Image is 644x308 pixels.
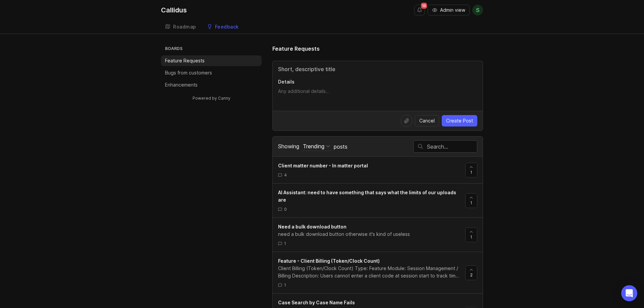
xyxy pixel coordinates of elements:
span: 0 [284,206,287,212]
button: Notifications [414,5,425,15]
a: Bugs from customers [161,67,262,78]
span: S [476,6,480,14]
span: 1 [470,234,472,240]
h3: Boards [164,45,262,54]
textarea: Details [278,88,477,101]
span: Client matter number - In matter portal [278,163,368,168]
span: 10 [421,3,427,9]
button: 1 [465,227,477,242]
span: 2 [470,272,473,278]
span: Feature - Client Billing (Token/Clock Count) [278,258,380,264]
input: Title [278,65,477,73]
div: Trending [303,143,324,150]
button: S [472,5,483,15]
button: 2 [465,265,477,280]
button: 1 [465,163,477,177]
a: Feedback [203,20,243,34]
div: Open Intercom Messenger [621,285,637,301]
div: Roadmap [173,24,196,29]
span: Cancel [419,117,435,124]
a: Client matter number - In matter portal4 [278,162,465,178]
div: Feedback [215,24,239,29]
a: Roadmap [161,20,200,34]
span: 1 [284,282,286,288]
a: AI Assistant: need to have something that says what the limits of our uploads are0 [278,189,465,212]
button: Cancel [415,115,439,126]
span: 4 [284,172,287,178]
span: 1 [470,169,472,175]
span: Need a bulk download button [278,224,346,229]
span: 1 [284,241,286,246]
a: Need a bulk download buttonneed a bulk download button otherwise it's kind of useless1 [278,223,465,246]
div: Client Billing (Token/Clock Count) Type: Feature Module: Session Management / Billing Description... [278,265,460,279]
a: Enhancements [161,80,262,90]
p: Feature Requests [165,57,205,64]
button: Admin view [428,5,470,15]
a: Feature Requests [161,55,262,66]
a: Powered by Canny [192,94,231,102]
div: Callidus [161,7,187,13]
button: Showing [302,142,331,151]
p: Bugs from customers [165,69,212,76]
span: posts [334,143,347,150]
span: Admin view [440,7,465,13]
h1: Feature Requests [272,45,320,53]
input: Search… [427,143,477,150]
button: Create Post [442,115,477,126]
a: Feature - Client Billing (Token/Clock Count)Client Billing (Token/Clock Count) Type: Feature Modu... [278,257,465,288]
div: need a bulk download button otherwise it's kind of useless [278,230,460,238]
span: Showing [278,143,299,150]
span: Case Search by Case Name Fails [278,300,355,305]
p: Enhancements [165,82,198,88]
span: Create Post [446,117,473,124]
p: Details [278,79,477,85]
button: 1 [465,193,477,208]
span: 1 [470,200,472,206]
span: AI Assistant: need to have something that says what the limits of our uploads are [278,190,456,203]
